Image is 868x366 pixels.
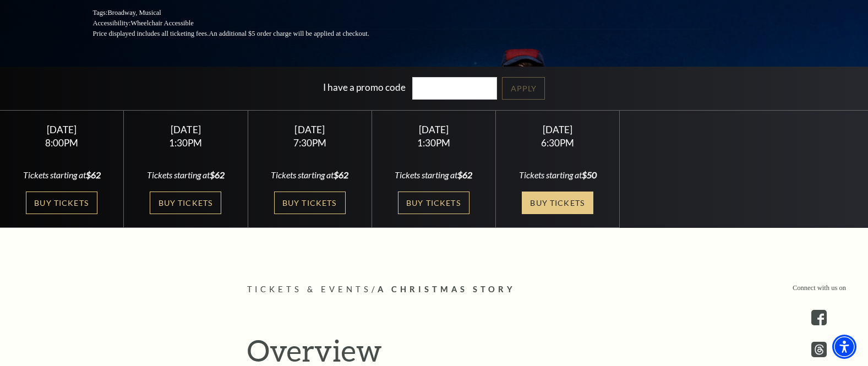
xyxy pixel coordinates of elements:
[26,192,97,214] a: Buy Tickets
[811,342,827,357] a: threads.com - open in a new tab
[811,310,827,325] a: facebook - open in a new tab
[582,170,597,180] span: $50
[261,138,358,148] div: 7:30PM
[137,169,234,181] div: Tickets starting at
[13,169,111,181] div: Tickets starting at
[457,170,472,180] span: $62
[86,170,101,180] span: $62
[137,124,234,135] div: [DATE]
[13,138,111,148] div: 8:00PM
[93,29,396,39] p: Price displayed includes all ticketing fees.
[385,138,483,148] div: 1:30PM
[522,192,593,214] a: Buy Tickets
[247,283,621,297] p: /
[509,138,607,148] div: 6:30PM
[509,124,607,135] div: [DATE]
[137,138,234,148] div: 1:30PM
[93,8,396,18] p: Tags:
[378,285,516,294] span: A Christmas Story
[334,170,348,180] span: $62
[130,19,193,27] span: Wheelchair Accessible
[832,335,856,359] div: Accessibility Menu
[150,192,221,214] a: Buy Tickets
[209,30,369,37] span: An additional $5 order charge will be applied at checkout.
[385,169,483,181] div: Tickets starting at
[210,170,225,180] span: $62
[13,124,111,135] div: [DATE]
[247,285,372,294] span: Tickets & Events
[793,283,846,293] p: Connect with us on
[323,81,406,93] label: I have a promo code
[274,192,346,214] a: Buy Tickets
[261,169,358,181] div: Tickets starting at
[385,124,483,135] div: [DATE]
[107,9,161,17] span: Broadway, Musical
[261,124,358,135] div: [DATE]
[509,169,607,181] div: Tickets starting at
[93,18,396,29] p: Accessibility:
[398,192,470,214] a: Buy Tickets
